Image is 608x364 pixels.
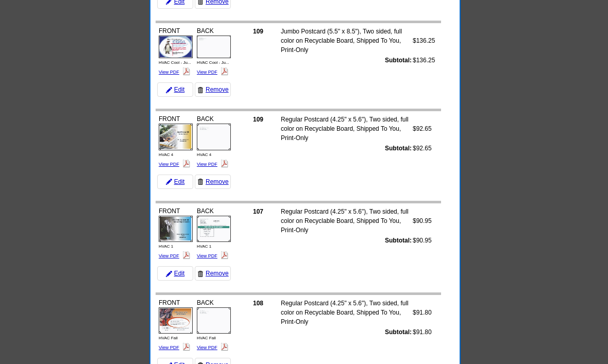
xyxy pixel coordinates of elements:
[412,56,435,66] td: $136.25
[157,267,193,281] a: Edit
[182,252,190,259] img: pdf_logo.png
[159,336,178,341] span: HVAC Fall
[197,216,231,242] img: small-thumb.jpg
[197,61,229,65] span: HVAC Cool - Ju...
[195,175,231,189] a: Remove
[221,252,228,259] img: pdf_logo.png
[197,124,231,150] img: small-thumb.jpg
[157,25,194,79] div: FRONT
[195,205,232,263] div: BACK
[197,336,216,341] span: HVAC Fall
[280,27,412,56] td: Jumbo Postcard (5.5" x 8.5"), Two sided, full color on Recyclable Board, Shipped To You, Print-Only
[195,113,232,170] div: BACK
[197,70,217,75] a: View PDF
[166,179,172,185] img: pencil-icon.gif
[159,308,193,334] img: small-thumb.jpg
[159,153,173,158] span: HVAC 4
[253,209,263,216] strong: 107
[159,124,193,150] img: small-thumb.jpg
[159,36,193,59] img: small-thumb.jpg
[182,343,190,351] img: pdf_logo.png
[385,237,412,245] strong: Subtotal:
[221,343,228,351] img: pdf_logo.png
[157,83,193,97] a: Edit
[280,299,412,327] td: Regular Postcard (4.25" x 5.6"), Two sided, full color on Recyclable Board, Shipped To You, Print...
[412,236,432,246] td: $90.95
[166,271,172,278] img: pencil-icon.gif
[385,145,412,152] strong: Subtotal:
[182,160,190,168] img: pdf_logo.png
[159,70,179,75] a: View PDF
[221,68,228,76] img: pdf_logo.png
[412,144,432,154] td: $92.65
[197,271,204,278] img: trashcan-icon.gif
[197,36,231,59] img: small-thumb.jpg
[159,216,193,242] img: small-thumb.jpg
[159,345,179,351] a: View PDF
[159,162,179,167] a: View PDF
[197,162,217,167] a: View PDF
[197,245,211,249] span: HVAC 1
[412,27,435,56] td: $136.25
[157,113,194,170] div: FRONT
[195,267,231,281] a: Remove
[221,160,228,168] img: pdf_logo.png
[253,300,263,307] strong: 108
[197,88,204,94] img: trashcan-icon.gif
[412,115,432,144] td: $92.65
[412,327,432,338] td: $91.80
[195,83,231,97] a: Remove
[166,88,172,94] img: pencil-icon.gif
[195,25,232,79] div: BACK
[182,68,190,76] img: pdf_logo.png
[157,205,194,263] div: FRONT
[385,329,412,336] strong: Subtotal:
[159,254,179,259] a: View PDF
[197,345,217,351] a: View PDF
[197,179,204,185] img: trashcan-icon.gif
[280,115,412,144] td: Regular Postcard (4.25" x 5.6"), Two sided, full color on Recyclable Board, Shipped To You, Print...
[253,28,263,36] strong: 109
[253,116,263,124] strong: 109
[197,308,231,334] img: small-thumb.jpg
[159,61,191,65] span: HVAC Cool - Ju...
[412,207,432,236] td: $90.95
[280,207,412,236] td: Regular Postcard (4.25" x 5.6"), Two sided, full color on Recyclable Board, Shipped To You, Print...
[197,254,217,259] a: View PDF
[385,57,412,64] strong: Subtotal:
[159,245,173,249] span: HVAC 1
[197,153,211,158] span: HVAC 4
[412,299,432,327] td: $91.80
[157,297,194,354] div: FRONT
[195,297,232,354] div: BACK
[157,175,193,189] a: Edit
